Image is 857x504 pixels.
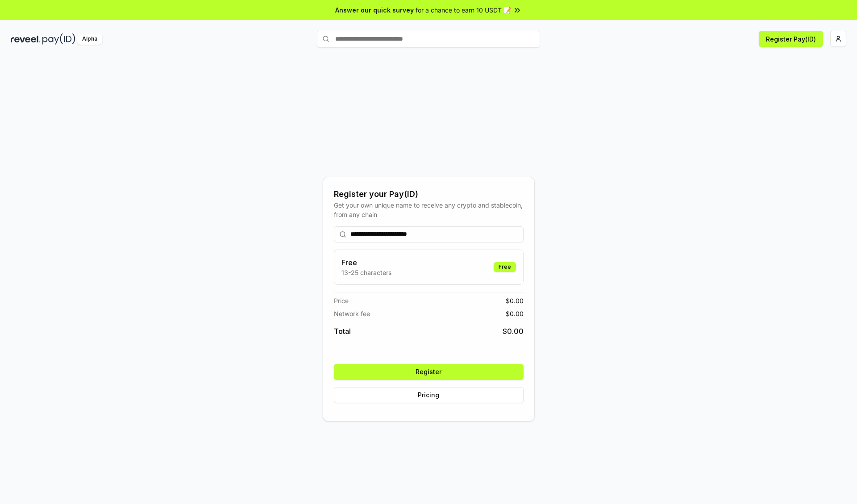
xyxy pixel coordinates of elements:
[334,200,524,219] div: Get your own unique name to receive any crypto and stablecoin, from any chain
[334,364,524,380] button: Register
[341,268,391,277] p: 13-25 characters
[759,31,823,47] button: Register Pay(ID)
[334,188,524,200] div: Register your Pay(ID)
[334,296,349,305] span: Price
[506,296,524,305] span: $ 0.00
[334,309,370,318] span: Network fee
[11,33,41,45] img: reveel_dark
[503,326,524,337] span: $ 0.00
[335,5,414,15] span: Answer our quick survey
[494,262,516,272] div: Free
[334,326,351,337] span: Total
[416,5,511,15] span: for a chance to earn 10 USDT 📝
[334,387,524,403] button: Pricing
[506,309,524,318] span: $ 0.00
[77,33,102,45] div: Alpha
[42,33,75,45] img: pay_id
[341,257,391,268] h3: Free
